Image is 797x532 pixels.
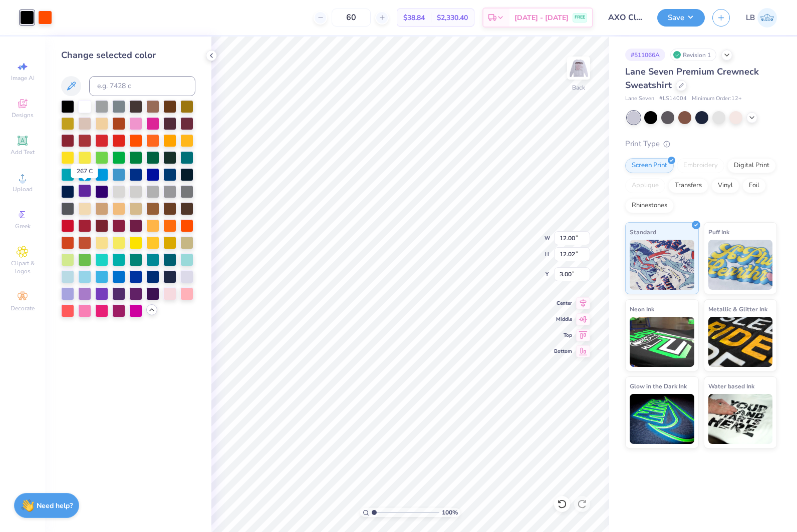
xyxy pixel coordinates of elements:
[708,381,754,391] span: Water based Ink
[711,178,739,193] div: Vinyl
[708,394,773,444] img: Water based Ink
[677,158,724,173] div: Embroidery
[746,8,777,28] a: LB
[746,12,755,24] span: LB
[630,240,694,290] img: Standard
[403,13,425,23] span: $38.84
[61,49,195,62] div: Change selected color
[514,13,569,23] span: [DATE] - [DATE]
[630,227,656,237] span: Standard
[625,138,777,150] div: Print Type
[575,14,585,21] span: FREE
[727,158,776,173] div: Digital Print
[12,111,34,119] span: Designs
[668,178,708,193] div: Transfers
[13,185,33,193] span: Upload
[757,8,777,28] img: Laken Brown
[630,304,654,314] span: Neon Ink
[625,66,759,91] span: Lane Seven Premium Crewneck Sweatshirt
[708,240,773,290] img: Puff Ink
[630,394,694,444] img: Glow in the Dark Ink
[554,332,572,339] span: Top
[708,227,729,237] span: Puff Ink
[89,76,195,96] input: e.g. 7428 c
[554,316,572,323] span: Middle
[670,49,716,61] div: Revision 1
[15,222,31,230] span: Greek
[11,74,35,82] span: Image AI
[11,304,35,312] span: Decorate
[708,304,767,314] span: Metallic & Glitter Ink
[554,348,572,355] span: Bottom
[630,381,687,391] span: Glow in the Dark Ink
[601,8,650,28] input: Untitled Design
[71,164,98,178] div: 267 C
[569,58,589,78] img: Back
[625,158,674,173] div: Screen Print
[332,9,371,27] input: – –
[692,95,742,103] span: Minimum Order: 12 +
[625,49,665,61] div: # 511066A
[630,317,694,367] img: Neon Ink
[554,300,572,307] span: Center
[659,95,687,103] span: # LS14004
[572,83,585,92] div: Back
[437,13,468,23] span: $2,330.40
[625,95,654,103] span: Lane Seven
[442,508,458,517] span: 100 %
[742,178,766,193] div: Foil
[625,198,674,213] div: Rhinestones
[625,178,665,193] div: Applique
[657,9,705,27] button: Save
[11,148,35,156] span: Add Text
[5,259,40,275] span: Clipart & logos
[37,501,73,510] strong: Need help?
[708,317,773,367] img: Metallic & Glitter Ink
